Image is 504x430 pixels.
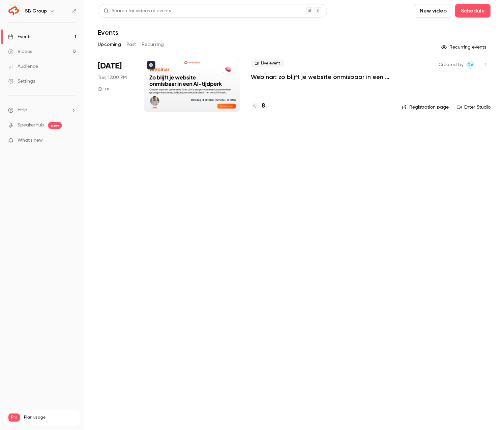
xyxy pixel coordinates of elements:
[251,102,265,111] a: 8
[466,61,474,69] span: Dante van der heijden
[24,415,76,420] span: Plan usage
[251,73,391,81] a: Webinar: zo blijft je website onmisbaar in een AI-tijdperk
[98,86,109,92] div: 1 h
[8,6,19,17] img: SB Group
[468,61,473,69] span: Dv
[142,39,164,50] button: Recurring
[8,63,38,70] div: Audience
[8,107,76,114] li: help-dropdown-opener
[103,7,171,15] div: Search for videos or events
[18,137,43,144] span: What's new
[98,39,121,50] button: Upcoming
[8,78,35,85] div: Settings
[48,122,62,129] span: new
[402,104,449,111] a: Registration page
[438,42,491,53] button: Recurring events
[68,138,76,144] iframe: Noticeable Trigger
[414,4,452,18] button: New video
[25,8,47,15] h6: SB Group
[98,74,127,81] span: Tue, 12:00 PM
[98,61,122,71] span: [DATE]
[8,48,32,55] div: Videos
[262,102,265,111] h4: 8
[455,4,491,18] button: Schedule
[126,39,136,50] button: Past
[8,33,31,40] div: Events
[251,59,284,67] span: Live event
[18,122,44,129] a: SpeakerHub
[457,104,491,111] a: Enter Studio
[98,28,118,36] h1: Events
[8,413,20,422] span: Pro
[98,58,133,112] div: Oct 14 Tue, 12:00 PM (Europe/Amsterdam)
[439,61,464,69] span: Created by
[18,107,27,114] span: Help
